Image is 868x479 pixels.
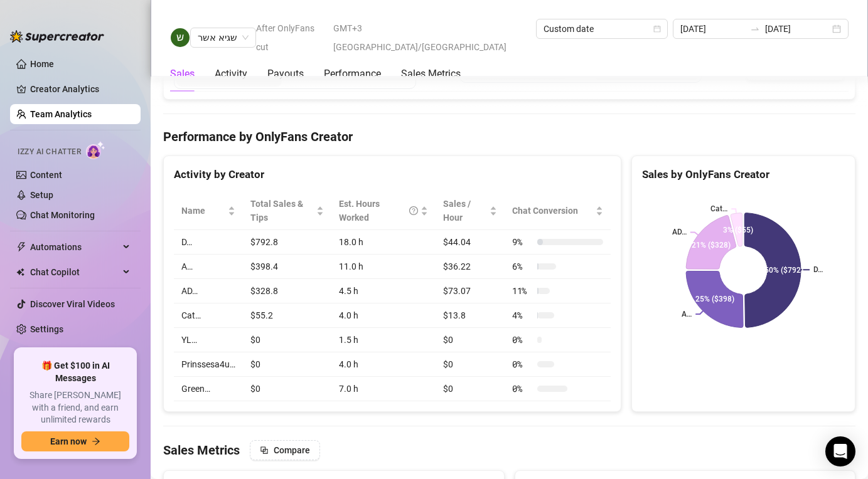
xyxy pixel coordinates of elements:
div: Open Intercom Messenger [825,436,855,466]
span: שגיא אשר [198,28,249,47]
th: Sales / Hour [436,192,505,230]
td: Green… [174,377,243,401]
td: $36.22 [436,255,505,279]
span: 11 % [512,284,532,298]
img: AI Chatter [86,141,105,159]
div: Sales Metrics [401,66,461,82]
a: Content [30,170,62,180]
td: $0 [243,352,331,377]
div: Est. Hours Worked [339,197,418,224]
span: swap-right [750,24,760,34]
td: $792.8 [243,230,331,255]
span: Chat Copilot [30,262,119,282]
a: Creator Analytics [30,79,131,99]
td: 4.0 h [331,303,436,328]
span: Sales / Hour [443,197,487,224]
text: Cat… [710,205,727,214]
div: Performance [324,66,381,82]
td: 11.0 h [331,255,436,279]
td: $0 [243,328,331,352]
div: Payouts [267,66,304,82]
td: $398.4 [243,255,331,279]
span: Izzy AI Chatter [18,146,81,158]
a: Setup [30,190,53,200]
td: $55.2 [243,303,331,328]
td: $0 [436,377,505,401]
text: AD… [672,228,687,237]
td: YL… [174,328,243,352]
span: calendar [653,25,661,33]
td: Prinssesa4u… [174,352,243,377]
td: $0 [436,352,505,377]
span: to [750,24,760,34]
div: Activity by Creator [174,166,611,183]
img: logo-BBDzfeDw.svg [10,30,104,43]
span: 9 % [512,235,532,249]
td: 4.5 h [331,279,436,303]
span: 0 % [512,382,532,396]
h4: Sales Metrics [163,441,240,459]
td: $73.07 [436,279,505,303]
td: $0 [243,377,331,401]
td: D… [174,230,243,255]
th: Name [174,192,243,230]
td: A… [174,255,243,279]
input: Start date [680,22,745,36]
td: $13.8 [436,303,505,328]
span: 6 % [512,260,532,273]
td: 4.0 h [331,352,436,377]
td: $328.8 [243,279,331,303]
input: End date [765,22,830,36]
a: Team Analytics [30,109,92,119]
div: Sales by OnlyFans Creator [642,166,845,183]
span: 4 % [512,308,532,322]
div: Activity [215,66,247,82]
a: Home [30,59,54,69]
button: Earn nowarrow-right [21,431,129,451]
span: GMT+3 [GEOGRAPHIC_DATA]/[GEOGRAPHIC_DATA] [333,19,528,56]
span: question-circle [409,197,418,224]
span: 🎁 Get $100 in AI Messages [21,360,129,384]
td: 7.0 h [331,377,436,401]
span: Share [PERSON_NAME] with a friend, and earn unlimited rewards [21,389,129,426]
td: $44.04 [436,230,505,255]
a: Settings [30,324,63,334]
td: AD… [174,279,243,303]
img: Chat Copilot [16,268,24,276]
td: 18.0 h [331,230,436,255]
th: Chat Conversion [505,192,611,230]
td: Cat… [174,303,243,328]
img: שגיא אשר [171,28,190,47]
span: Custom date [544,19,660,38]
td: $0 [436,328,505,352]
div: Sales [170,66,195,82]
text: A… [682,310,692,319]
span: 0 % [512,333,532,347]
h4: Performance by OnlyFans Creator [163,128,855,145]
span: Name [181,204,225,218]
td: 1.5 h [331,328,436,352]
span: arrow-right [92,437,100,446]
span: Chat Conversion [512,204,593,218]
th: Total Sales & Tips [243,192,331,230]
span: After OnlyFans cut [256,19,326,56]
a: Discover Viral Videos [30,299,115,309]
span: Compare [274,445,310,455]
text: D… [813,266,823,275]
span: block [260,446,269,455]
span: Total Sales & Tips [250,197,314,224]
button: Compare [250,440,320,460]
span: Automations [30,237,119,257]
span: 0 % [512,357,532,371]
a: Chat Monitoring [30,210,95,220]
span: thunderbolt [16,242,26,252]
span: Earn now [50,436,87,446]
